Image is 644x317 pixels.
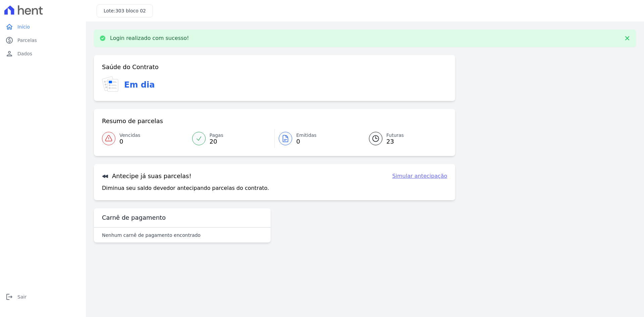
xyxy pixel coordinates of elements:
[119,139,140,144] span: 0
[3,34,83,47] a: paidParcelas
[392,172,447,180] a: Simular antecipação
[386,132,404,139] span: Futuras
[386,139,404,144] span: 23
[102,129,188,148] a: Vencidas 0
[3,290,83,304] a: logoutSair
[17,37,37,44] span: Parcelas
[102,184,269,192] p: Diminua seu saldo devedor antecipando parcelas do contrato.
[102,172,192,180] h3: Antecipe já suas parcelas!
[361,129,447,148] a: Futuras 23
[124,79,155,91] h3: Em dia
[115,8,146,13] span: 303 bloco 02
[17,23,30,30] span: Início
[102,63,159,71] h3: Saúde do Contrato
[17,294,26,300] span: Sair
[119,132,140,139] span: Vencidas
[102,232,201,239] p: Nenhum carnê de pagamento encontrado
[296,139,317,144] span: 0
[188,129,275,148] a: Pagas 20
[275,129,361,148] a: Emitidas 0
[17,50,32,57] span: Dados
[3,20,83,34] a: homeInício
[3,47,83,60] a: personDados
[5,36,13,44] i: paid
[110,35,189,42] p: Login realizado com sucesso!
[102,214,166,222] h3: Carnê de pagamento
[210,132,223,139] span: Pagas
[5,293,13,301] i: logout
[5,50,13,58] i: person
[104,7,146,14] h3: Lote:
[102,117,163,125] h3: Resumo de parcelas
[296,132,317,139] span: Emitidas
[5,23,13,31] i: home
[210,139,223,144] span: 20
